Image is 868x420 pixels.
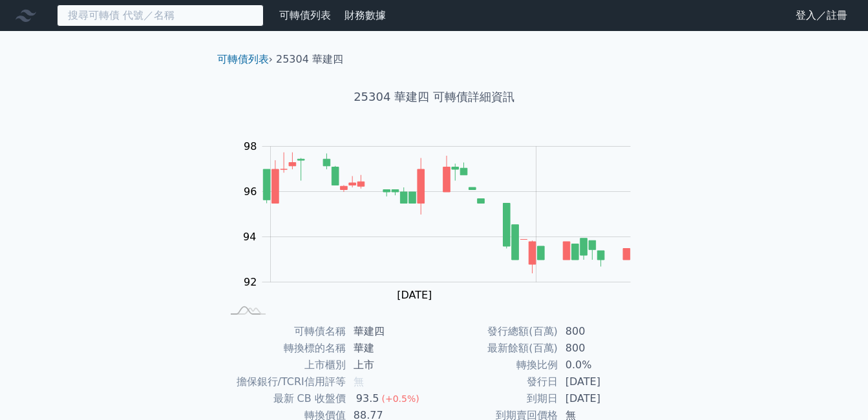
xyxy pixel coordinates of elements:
[354,375,364,388] span: 無
[222,357,346,373] td: 上市櫃別
[222,323,346,340] td: 可轉債名稱
[207,88,662,106] h1: 25304 華建四 可轉債詳細資訊
[558,373,646,390] td: [DATE]
[434,340,558,357] td: 最新餘額(百萬)
[57,5,264,26] input: 搜尋可轉債 代號／名稱
[558,340,646,357] td: 800
[276,52,343,67] li: 25304 華建四
[243,231,256,243] tspan: 94
[237,140,650,301] g: Chart
[558,323,646,340] td: 800
[222,373,346,390] td: 擔保銀行/TCRI信用評等
[434,357,558,373] td: 轉換比例
[217,53,269,65] a: 可轉債列表
[785,5,858,26] a: 登入／註冊
[558,390,646,407] td: [DATE]
[244,185,257,198] tspan: 96
[434,373,558,390] td: 發行日
[244,140,257,152] tspan: 98
[244,276,257,288] tspan: 92
[222,390,346,407] td: 最新 CB 收盤價
[381,394,419,404] span: (+0.5%)
[397,289,432,301] tspan: [DATE]
[354,390,382,407] div: 93.5
[279,9,331,21] a: 可轉債列表
[344,9,386,21] a: 財務數據
[217,52,273,67] li: ›
[346,357,434,373] td: 上市
[222,340,346,357] td: 轉換標的名稱
[434,323,558,340] td: 發行總額(百萬)
[434,390,558,407] td: 到期日
[346,323,434,340] td: 華建四
[346,340,434,357] td: 華建
[558,357,646,373] td: 0.0%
